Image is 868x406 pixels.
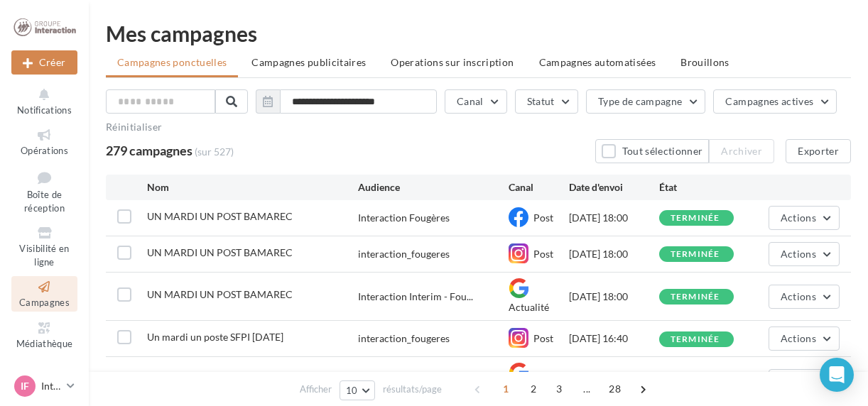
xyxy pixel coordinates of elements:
[781,212,816,224] span: Actions
[769,369,840,393] button: Actions
[680,56,729,68] span: Brouillons
[358,180,509,194] div: Audience
[603,378,626,400] span: 28
[539,56,656,68] span: Campagnes automatisées
[515,89,578,114] button: Statut
[509,301,549,313] span: Actualité
[391,56,514,68] span: Operations sur inscription
[358,290,473,304] span: Interaction Interim - Fou...
[494,378,517,400] span: 1
[383,383,442,396] span: résultats/page
[709,139,774,163] button: Archiver
[11,165,77,217] a: Boîte de réception
[659,180,749,194] div: État
[251,56,366,68] span: Campagnes publicitaires
[769,242,840,266] button: Actions
[713,89,837,114] button: Campagnes actives
[11,222,77,270] a: Visibilité en ligne
[569,211,659,225] div: [DATE] 18:00
[24,189,65,214] span: Boîte de réception
[17,104,72,116] span: Notifications
[106,121,163,133] button: Réinitialiser
[147,210,293,222] span: UN MARDI UN POST BAMAREC
[586,89,706,114] button: Type de campagne
[769,206,840,230] button: Actions
[786,139,851,163] button: Exporter
[820,358,854,392] div: Open Intercom Messenger
[671,250,720,259] div: terminée
[671,214,720,223] div: terminée
[769,285,840,309] button: Actions
[358,247,450,261] div: interaction_fougeres
[16,338,73,349] span: Médiathèque
[509,180,569,194] div: Canal
[11,50,77,75] button: Créer
[106,23,851,44] div: Mes campagnes
[548,378,570,400] span: 3
[595,139,709,163] button: Tout sélectionner
[147,180,358,194] div: Nom
[21,145,68,156] span: Opérations
[106,143,192,158] span: 279 campagnes
[725,95,813,107] span: Campagnes actives
[11,50,77,75] div: Nouvelle campagne
[781,290,816,302] span: Actions
[147,288,293,300] span: UN MARDI UN POST BAMAREC
[769,327,840,351] button: Actions
[569,331,659,346] div: [DATE] 16:40
[147,246,293,258] span: UN MARDI UN POST BAMAREC
[11,317,77,352] a: Médiathèque
[19,297,70,308] span: Campagnes
[533,212,553,224] span: Post
[147,331,283,343] span: Un mardi un poste SFPI 08/09/2025
[11,358,77,393] a: Calendrier
[195,145,234,159] span: (sur 527)
[671,292,720,302] div: terminée
[781,248,816,260] span: Actions
[11,373,77,400] a: IF Interaction FOUGÈRES
[346,385,358,396] span: 10
[575,378,598,400] span: ...
[41,379,61,393] p: Interaction FOUGÈRES
[19,243,69,268] span: Visibilité en ligne
[569,247,659,261] div: [DATE] 18:00
[522,378,545,400] span: 2
[445,89,507,114] button: Canal
[11,124,77,159] a: Opérations
[358,211,450,225] div: Interaction Fougères
[569,290,659,304] div: [DATE] 18:00
[671,335,720,344] div: terminée
[358,331,450,346] div: interaction_fougeres
[340,380,376,400] button: 10
[11,276,77,311] a: Campagnes
[11,84,77,119] button: Notifications
[300,383,332,396] span: Afficher
[533,332,553,344] span: Post
[533,248,553,260] span: Post
[21,379,29,393] span: IF
[569,180,659,194] div: Date d'envoi
[781,332,816,344] span: Actions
